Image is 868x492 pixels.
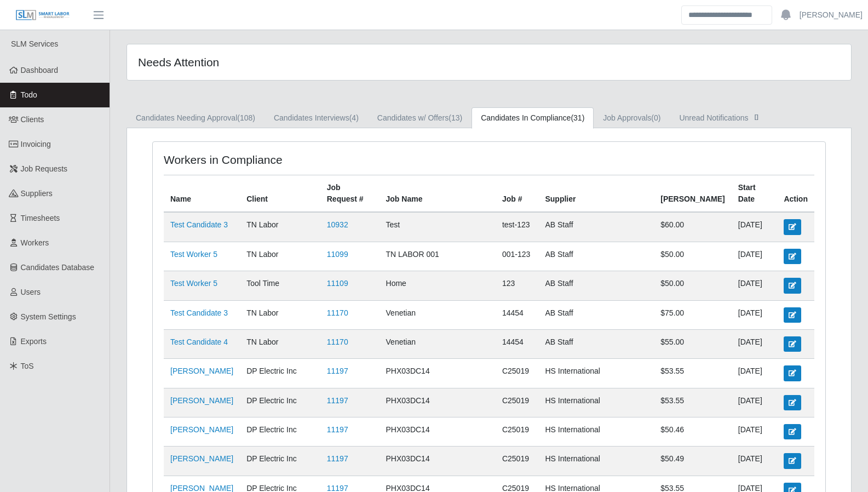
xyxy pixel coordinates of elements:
td: Home [380,271,496,300]
td: AB Staff [538,212,654,242]
td: AB Staff [538,271,654,300]
th: Client [240,175,320,213]
td: $50.46 [654,417,731,447]
td: $53.55 [654,359,731,388]
td: TN Labor [240,300,320,329]
a: 11109 [327,279,348,288]
span: Invoicing [21,140,51,148]
a: Test Worker 5 [170,279,217,288]
a: Test Candidate 3 [170,308,228,317]
td: PHX03DC14 [380,359,496,388]
td: [DATE] [732,271,778,300]
span: SLM Services [11,39,58,48]
a: [PERSON_NAME] [170,425,233,434]
td: 14454 [496,329,539,358]
a: 11197 [327,425,348,434]
a: 11197 [327,396,348,405]
td: PHX03DC14 [380,388,496,417]
a: Candidates In Compliance [472,107,594,129]
td: TN LABOR 001 [380,242,496,271]
td: C25019 [496,447,539,476]
span: Job Requests [21,164,68,173]
a: Test Candidate 3 [170,220,228,229]
td: C25019 [496,359,539,388]
td: C25019 [496,388,539,417]
td: $55.00 [654,329,731,358]
span: Todo [21,90,37,99]
td: [DATE] [732,447,778,476]
h4: Workers in Compliance [164,153,426,167]
a: [PERSON_NAME] [170,367,233,375]
span: Candidates Database [21,263,95,272]
td: DP Electric Inc [240,388,320,417]
td: AB Staff [538,242,654,271]
span: Workers [21,238,49,247]
span: (0) [651,113,660,122]
td: 123 [496,271,539,300]
td: [DATE] [732,300,778,329]
h4: Needs Attention [138,55,421,69]
th: Supplier [538,175,654,213]
td: [DATE] [732,212,778,242]
td: HS International [538,447,654,476]
th: Action [777,175,814,213]
th: Job Name [380,175,496,213]
td: $50.00 [654,271,731,300]
a: 11170 [327,308,348,317]
td: AB Staff [538,329,654,358]
td: Test [380,212,496,242]
span: ToS [21,362,34,370]
td: TN Labor [240,242,320,271]
td: $53.55 [654,388,731,417]
span: (108) [237,113,255,122]
th: Job Request # [320,175,380,213]
span: Users [21,288,41,296]
th: Start Date [732,175,778,213]
img: SLM Logo [15,9,70,21]
td: HS International [538,359,654,388]
a: [PERSON_NAME] [170,396,233,405]
span: System Settings [21,312,76,321]
a: 10932 [327,220,348,229]
td: C25019 [496,417,539,447]
td: DP Electric Inc [240,447,320,476]
td: $75.00 [654,300,731,329]
td: Tool Time [240,271,320,300]
td: PHX03DC14 [380,417,496,447]
a: 11099 [327,250,348,259]
td: TN Labor [240,212,320,242]
td: [DATE] [732,242,778,271]
span: [] [751,112,762,121]
span: Timesheets [21,214,60,222]
a: 11170 [327,337,348,346]
span: Exports [21,337,47,346]
a: Unread Notifications [670,107,771,129]
span: Suppliers [21,189,53,198]
td: [DATE] [732,329,778,358]
td: 001-123 [496,242,539,271]
td: Venetian [380,329,496,358]
a: Candidates Interviews [265,107,368,129]
th: Job # [496,175,539,213]
a: 11197 [327,367,348,375]
td: AB Staff [538,300,654,329]
a: Job Approvals [594,107,670,129]
td: [DATE] [732,388,778,417]
td: Venetian [380,300,496,329]
td: PHX03DC14 [380,447,496,476]
td: HS International [538,388,654,417]
span: (4) [349,113,359,122]
a: Test Candidate 4 [170,337,228,346]
td: [DATE] [732,359,778,388]
span: (13) [449,113,462,122]
td: $50.49 [654,447,731,476]
td: HS International [538,417,654,447]
a: 11197 [327,454,348,463]
a: Candidates Needing Approval [127,107,265,129]
span: (31) [571,113,584,122]
a: Test Worker 5 [170,250,217,259]
th: Name [164,175,240,213]
td: 14454 [496,300,539,329]
td: DP Electric Inc [240,417,320,447]
span: Clients [21,115,44,124]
